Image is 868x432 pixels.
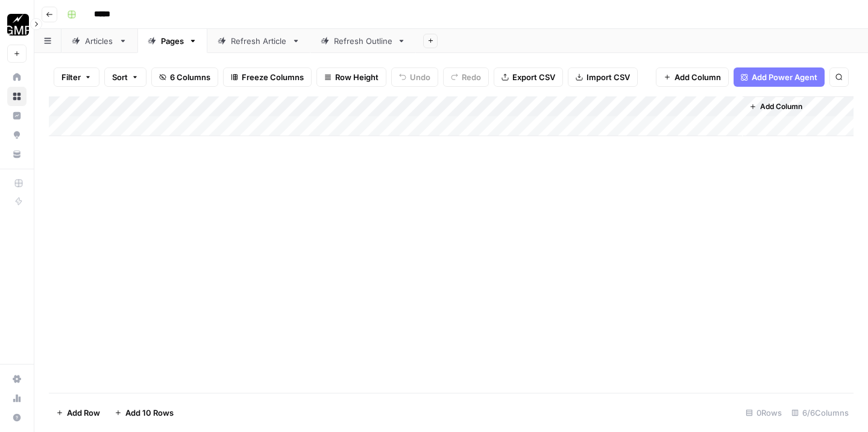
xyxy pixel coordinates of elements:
span: Redo [462,71,481,83]
button: Add Power Agent [734,67,825,87]
div: 0 Rows [741,403,787,422]
button: Undo [391,67,438,87]
span: Add Column [675,71,721,83]
button: Sort [104,67,146,87]
span: Add Column [760,101,802,112]
img: Growth Marketing Pro Logo [7,14,29,36]
a: Browse [7,87,27,106]
span: Add Row [67,407,100,419]
span: 6 Columns [170,71,210,83]
button: Redo [443,67,489,87]
span: Sort [112,71,128,83]
div: Pages [161,35,184,47]
div: Articles [85,35,114,47]
button: Import CSV [568,67,638,87]
div: Refresh Outline [334,35,392,47]
button: Export CSV [494,67,563,87]
button: Add Row [49,403,107,422]
span: Add Power Agent [752,71,817,83]
button: Add Column [656,67,729,87]
div: 6/6 Columns [787,403,854,422]
div: Refresh Article [231,35,287,47]
button: Add Column [744,99,807,114]
a: Refresh Outline [310,29,416,53]
span: Undo [410,71,430,83]
button: Add 10 Rows [107,403,181,422]
button: Freeze Columns [223,67,312,87]
span: Add 10 Rows [125,407,174,419]
button: Row Height [316,67,386,87]
a: Settings [7,369,27,389]
span: Row Height [335,71,379,83]
span: Import CSV [587,71,630,83]
button: Workspace: Growth Marketing Pro [7,10,27,40]
a: Your Data [7,145,27,164]
span: Freeze Columns [242,71,304,83]
a: Articles [61,29,137,53]
a: Home [7,67,27,87]
a: Usage [7,389,27,408]
button: 6 Columns [151,67,218,87]
button: Help + Support [7,408,27,427]
span: Filter [61,71,81,83]
a: Insights [7,106,27,125]
a: Opportunities [7,125,27,145]
a: Pages [137,29,207,53]
span: Export CSV [512,71,555,83]
a: Refresh Article [207,29,310,53]
button: Filter [54,67,99,87]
